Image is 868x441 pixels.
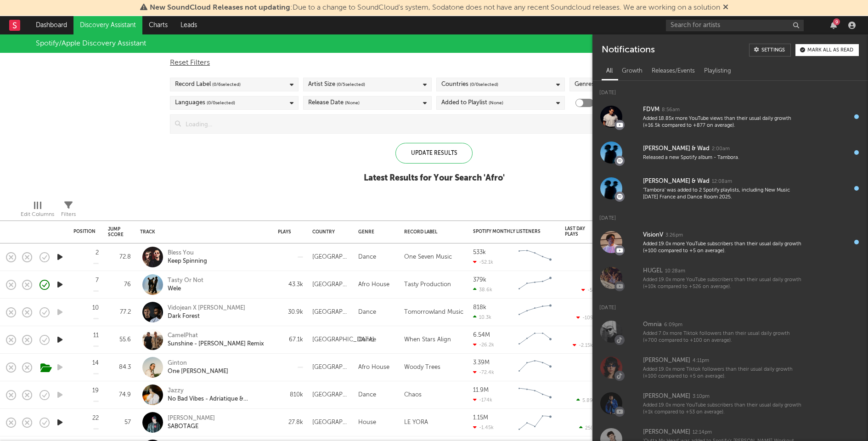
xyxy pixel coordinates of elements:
[278,334,303,345] div: 67.1k
[404,334,451,345] div: When Stars Align
[175,79,241,90] div: Record Label
[312,229,344,235] div: Country
[142,16,174,34] a: Charts
[712,178,732,185] div: 12:08am
[358,390,376,401] div: Dance
[96,277,99,283] div: 7
[807,48,853,53] div: Mark all as read
[168,277,203,285] div: Tasty Or Not
[830,22,837,29] button: 9
[592,135,868,170] a: [PERSON_NAME] & Wad2:00amReleased a new Spotify album - Tambora.
[358,417,376,428] div: House
[168,249,207,266] a: Bless YouKeep Spinning
[592,206,868,224] div: [DATE]
[96,250,99,256] div: 2
[514,328,556,351] svg: Chart title
[514,384,556,407] svg: Chart title
[312,334,374,345] div: [GEOGRAPHIC_DATA]
[337,79,365,90] span: ( 0 / 5 selected)
[168,257,207,266] div: Keep Spinning
[592,385,868,421] a: [PERSON_NAME]3:10pmAdded 19.0x more YouTube subscribers than their usual daily growth (+1k compar...
[473,360,490,366] div: 3.39M
[108,279,131,290] div: 76
[473,287,492,293] div: 38.6k
[108,362,131,373] div: 84.3
[617,63,647,79] div: Growth
[168,387,266,403] a: JazzyNo Bad Vibes - Adriatique & [PERSON_NAME] Remix
[312,279,349,290] div: [GEOGRAPHIC_DATA]
[278,279,303,290] div: 43.3k
[404,417,428,428] div: LE YORA
[278,390,303,401] div: 810k
[514,301,556,324] svg: Chart title
[470,79,498,90] span: ( 0 / 0 selected)
[592,224,868,260] a: VisionV3:26pmAdded 19.0x more YouTube subscribers than their usual daily growth (+100 compared to...
[73,16,142,34] a: Discovery Assistant
[358,362,389,373] div: Afro House
[643,115,805,130] div: Added 18.85x more YouTube views than their usual daily growth (+16.5k compared to +877 on average).
[358,229,390,235] div: Genre
[723,4,728,11] span: Dismiss
[175,97,235,108] div: Languages
[575,79,624,90] div: Genres
[643,402,805,416] div: Added 19.0x more YouTube subscribers than their usual daily growth (+1k compared to +53 on average).
[404,307,463,318] div: Tomorrowland Music
[489,97,503,108] span: (None)
[168,423,215,431] div: SABOTAGE
[441,79,498,90] div: Countries
[312,307,349,318] div: [GEOGRAPHIC_DATA]
[643,104,659,115] div: FDVM
[473,314,491,320] div: 10.3k
[592,296,868,314] div: [DATE]
[473,397,492,403] div: -174k
[473,305,486,311] div: 818k
[278,307,303,318] div: 30.9k
[473,259,493,265] div: -52.1k
[21,198,54,224] div: Edit Columns
[592,81,868,99] div: [DATE]
[643,427,690,438] div: [PERSON_NAME]
[92,305,99,311] div: 10
[168,312,245,321] div: Dark Forest
[761,48,785,53] div: Settings
[92,360,99,366] div: 14
[174,16,203,34] a: Leads
[643,154,805,161] div: Released a new Spotify album - Tambora.
[404,252,452,263] div: One Seven Music
[108,226,124,237] div: Jump Score
[170,57,698,68] div: Reset Filters
[473,332,490,338] div: 6.54M
[643,277,805,291] div: Added 19.0x more YouTube subscribers than their usual daily growth (+10k compared to +526 on aver...
[21,209,54,220] div: Edit Columns
[576,397,611,403] div: 5.89k ( +15 % )
[643,187,805,201] div: 'Tambora' was added to 2 Spotify playlists, including New Music [DATE] France and Dance Room 2025.
[73,229,96,234] div: Position
[168,387,266,395] div: Jazzy
[404,279,451,290] div: Tasty Production
[168,367,228,376] div: One [PERSON_NAME]
[108,334,131,345] div: 55.6
[404,390,422,401] div: Chaos
[168,332,264,348] a: CamelPhatSunshine - [PERSON_NAME] Remix
[61,209,76,220] div: Filters
[666,20,804,31] input: Search for artists
[278,229,291,235] div: Plays
[181,115,675,133] input: Loading...
[404,229,459,235] div: Record Label
[312,252,349,263] div: [GEOGRAPHIC_DATA]
[664,322,682,328] div: 6:09pm
[592,350,868,385] a: [PERSON_NAME]4:11pmAdded 19.0x more Tiktok followers than their usual daily growth (+100 compared...
[395,143,473,164] div: Update Results
[168,304,245,321] a: Vidojean X [PERSON_NAME]Dark Forest
[212,79,241,90] span: ( 0 / 6 selected)
[576,315,611,321] div: -109 ( -2.11 % )
[643,241,805,255] div: Added 19.0x more YouTube subscribers than their usual daily growth (+100 compared to +5 on average).
[592,99,868,135] a: FDVM8:56amAdded 18.85x more YouTube views than their usual daily growth (+16.5k compared to +877 ...
[168,332,264,340] div: CamelPhat
[312,417,349,428] div: [GEOGRAPHIC_DATA]
[643,391,690,402] div: [PERSON_NAME]
[473,342,494,348] div: -26.2k
[473,415,488,421] div: 1.15M
[592,170,868,206] a: [PERSON_NAME] & Wad12:08am'Tambora' was added to 2 Spotify playlists, including New Music [DATE] ...
[108,417,131,428] div: 57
